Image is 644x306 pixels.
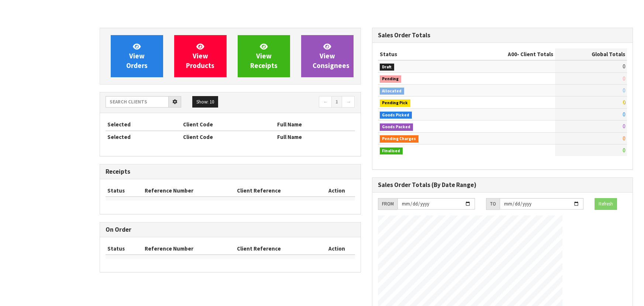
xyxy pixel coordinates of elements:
span: Draft [380,64,395,71]
input: Search clients [106,96,169,108]
th: Selected [106,119,181,130]
a: 1 [331,96,342,108]
th: Reference Number [143,243,235,255]
th: Status [106,243,143,255]
span: Pending [380,75,402,83]
span: Finalised [380,147,403,155]
span: 0 [623,99,625,106]
span: Allocated [380,88,404,95]
nav: Page navigation [236,96,355,109]
div: TO [486,198,500,210]
button: Show: 10 [192,96,218,108]
th: Action [319,185,355,197]
span: Pending Charges [380,135,419,143]
th: Full Name [275,131,355,143]
th: - Client Totals [460,48,555,60]
button: Refresh [595,198,617,210]
th: Client Reference [235,185,319,197]
h3: On Order [106,226,355,233]
a: → [342,96,355,108]
a: ViewOrders [111,35,163,77]
span: Pending Pick [380,99,411,107]
h3: Sales Order Totals (By Date Range) [378,181,627,188]
th: Selected [106,131,181,143]
a: ← [319,96,332,108]
span: 0 [623,63,625,70]
h3: Sales Order Totals [378,32,627,39]
span: 0 [623,135,625,142]
th: Status [378,48,460,60]
h3: Receipts [106,168,355,175]
span: View Orders [126,42,148,70]
th: Status [106,185,143,197]
span: A00 [508,51,517,58]
span: Goods Picked [380,112,412,119]
span: View Receipts [250,42,278,70]
span: 0 [623,87,625,94]
div: FROM [378,198,397,210]
span: 0 [623,123,625,130]
th: Reference Number [143,185,235,197]
span: 0 [623,147,625,154]
th: Client Reference [235,243,319,255]
th: Client Code [181,119,275,130]
span: View Products [186,42,214,70]
span: Goods Packed [380,123,413,131]
th: Client Code [181,131,275,143]
span: 0 [623,111,625,118]
a: ViewProducts [174,35,227,77]
th: Global Totals [555,48,627,60]
a: ViewConsignees [301,35,354,77]
th: Action [319,243,355,255]
th: Full Name [275,119,355,130]
span: 0 [623,75,625,82]
a: ViewReceipts [238,35,290,77]
span: View Consignees [313,42,349,70]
